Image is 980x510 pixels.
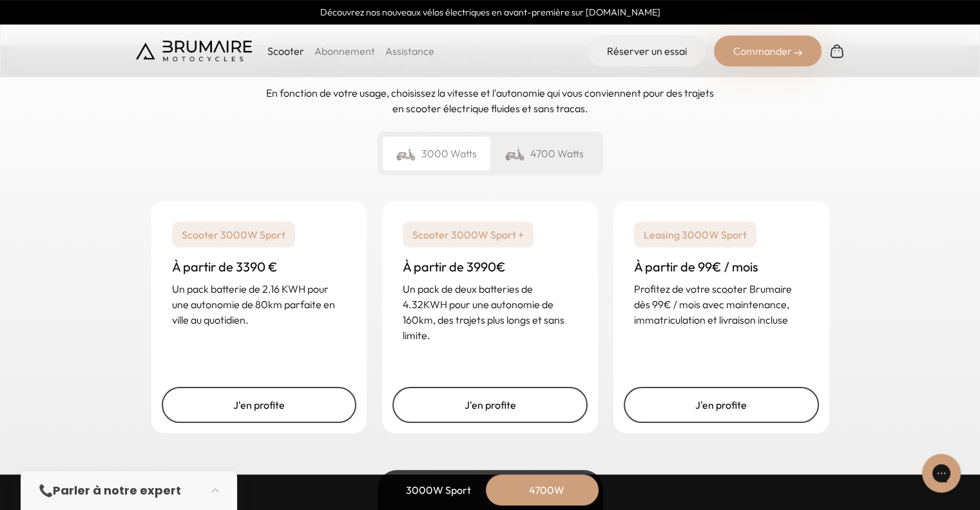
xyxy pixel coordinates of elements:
[403,258,577,276] h3: À partir de 3990€
[314,44,375,57] a: Abonnement
[403,222,533,248] p: Scooter 3000W Sport +
[495,475,599,505] div: 4700W
[794,49,802,57] img: right-arrow-2.png
[829,43,845,59] img: Panier
[634,258,809,276] h3: À partir de 99€ / mois
[267,43,304,59] p: Scooter
[624,387,819,423] a: J'en profite
[714,35,821,66] div: Commander
[916,449,967,497] iframe: Gorgias live chat messenger
[385,44,434,57] a: Assistance
[383,137,490,170] div: 3000 Watts
[634,222,756,248] p: Leasing 3000W Sport
[162,387,357,423] a: J'en profite
[265,85,716,116] p: En fonction de votre usage, choisissez la vitesse et l'autonomie qui vous conviennent pour des tr...
[136,41,252,61] img: Brumaire Motocycles
[634,281,809,328] p: Profitez de votre scooter Brumaire dès 99€ / mois avec maintenance, immatriculation et livraison ...
[403,281,577,343] p: Un pack de deux batteries de 4.32KWH pour une autonomie de 160km, des trajets plus longs et sans ...
[172,222,295,248] p: Scooter 3000W Sport
[588,35,706,66] a: Réserver un essai
[172,258,347,276] h3: À partir de 3390 €
[392,387,588,423] a: J'en profite
[387,475,490,505] div: 3000W Sport
[490,137,598,170] div: 4700 Watts
[172,281,347,328] p: Un pack batterie de 2.16 KWH pour une autonomie de 80km parfaite en ville au quotidien.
